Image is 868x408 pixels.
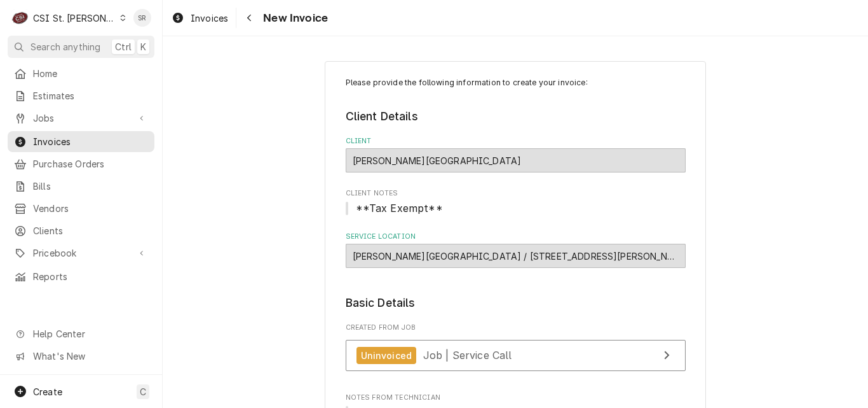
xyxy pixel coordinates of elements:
span: New Invoice [259,10,328,27]
span: Ctrl [115,40,132,53]
a: View Job [346,340,686,371]
div: Webster Univ Crossroads Food Court / 175 Edgar Road, Webster Groves, MO 63119 [346,244,686,268]
span: Help Center [33,327,147,341]
a: Home [8,63,154,84]
p: Please provide the following information to create your invoice: [346,77,686,88]
a: Invoices [166,8,233,29]
span: Client Notes [346,188,686,199]
label: Service Location [346,232,686,242]
div: Webster University [346,148,686,172]
div: Stephani Roth's Avatar [133,9,151,27]
a: Go to Jobs [8,108,154,129]
span: Invoices [191,11,228,25]
div: CSI St. [PERSON_NAME] [33,11,116,25]
span: Home [33,67,148,80]
div: Service Location [346,232,686,268]
span: Search anything [31,40,100,53]
a: Reports [8,266,154,287]
span: Create [33,386,62,397]
div: CSI St. Louis's Avatar [11,9,29,27]
a: Bills [8,176,154,197]
label: Client [346,136,686,146]
span: Clients [33,224,148,237]
div: C [11,9,29,27]
span: Reports [33,270,148,283]
button: Navigate back [239,8,259,28]
span: Created From Job [346,323,686,333]
div: Client [346,136,686,172]
span: Client Notes [346,200,686,216]
a: Go to Help Center [8,323,154,344]
a: Go to Pricebook [8,243,154,264]
a: Estimates [8,85,154,106]
span: Jobs [33,111,129,125]
span: What's New [33,349,147,363]
span: Estimates [33,89,148,102]
span: Pricebook [33,246,129,260]
legend: Client Details [346,108,686,125]
span: Vendors [33,202,148,215]
span: Bills [33,179,148,193]
button: Search anythingCtrlK [8,36,154,58]
a: Go to What's New [8,346,154,367]
div: SR [133,9,151,27]
span: Job | Service Call [423,349,512,362]
span: Notes From Technician [346,393,686,403]
a: Vendors [8,198,154,219]
div: Client Notes [346,188,686,216]
legend: Basic Details [346,295,686,311]
div: Uninvoiced [356,347,417,364]
a: Clients [8,220,154,241]
a: Invoices [8,131,154,152]
span: Purchase Orders [33,157,148,171]
span: K [140,40,146,53]
div: Created From Job [346,323,686,377]
span: Invoices [33,135,148,148]
a: Purchase Orders [8,153,154,174]
span: C [140,385,146,398]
